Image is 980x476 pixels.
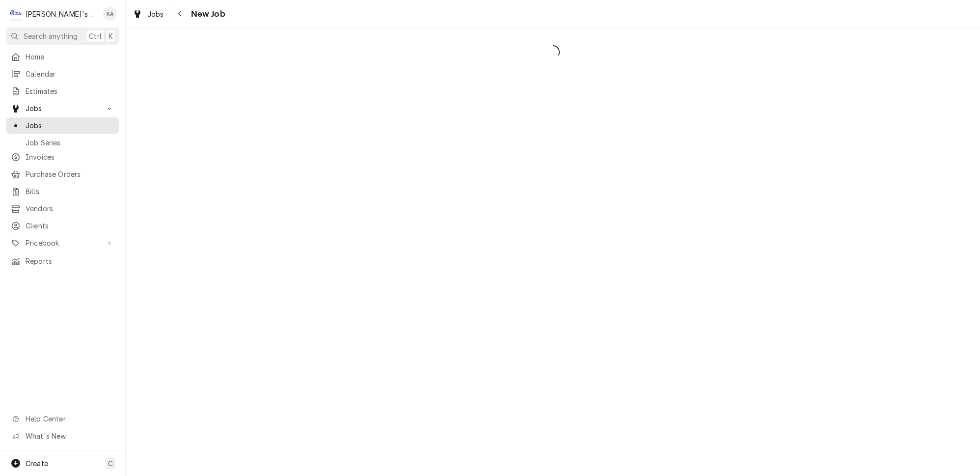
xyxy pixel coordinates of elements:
[26,203,114,214] span: Vendors
[6,428,119,444] a: Go to What's New
[6,28,119,45] button: Search anythingCtrlK
[6,135,119,151] a: Job Series
[26,103,100,113] span: Jobs
[89,31,102,41] span: Ctrl
[26,221,114,231] span: Clients
[9,7,23,21] div: Clay's Refrigeration's Avatar
[6,411,119,427] a: Go to Help Center
[26,138,114,148] span: Job Series
[6,83,119,99] a: Estimates
[6,100,119,116] a: Go to Jobs
[147,9,164,19] span: Jobs
[26,9,98,19] div: [PERSON_NAME]'s Refrigeration
[26,169,114,179] span: Purchase Orders
[129,6,168,22] a: Jobs
[26,431,113,441] span: What's New
[188,7,225,21] span: New Job
[6,235,119,251] a: Go to Pricebook
[6,66,119,82] a: Calendar
[109,31,113,41] span: K
[126,42,980,62] span: Loading...
[26,152,114,162] span: Invoices
[9,7,23,21] div: C
[108,458,113,469] span: C
[26,120,114,131] span: Jobs
[26,52,114,62] span: Home
[6,117,119,134] a: Jobs
[26,86,114,96] span: Estimates
[6,166,119,182] a: Purchase Orders
[103,7,117,21] div: Korey Austin's Avatar
[6,149,119,165] a: Invoices
[24,31,78,41] span: Search anything
[172,6,188,22] button: Navigate back
[26,414,113,424] span: Help Center
[6,183,119,199] a: Bills
[26,256,114,266] span: Reports
[6,253,119,269] a: Reports
[26,186,114,196] span: Bills
[6,49,119,65] a: Home
[26,459,48,468] span: Create
[103,7,117,21] div: KA
[6,218,119,234] a: Clients
[26,69,114,79] span: Calendar
[6,200,119,217] a: Vendors
[26,238,100,248] span: Pricebook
